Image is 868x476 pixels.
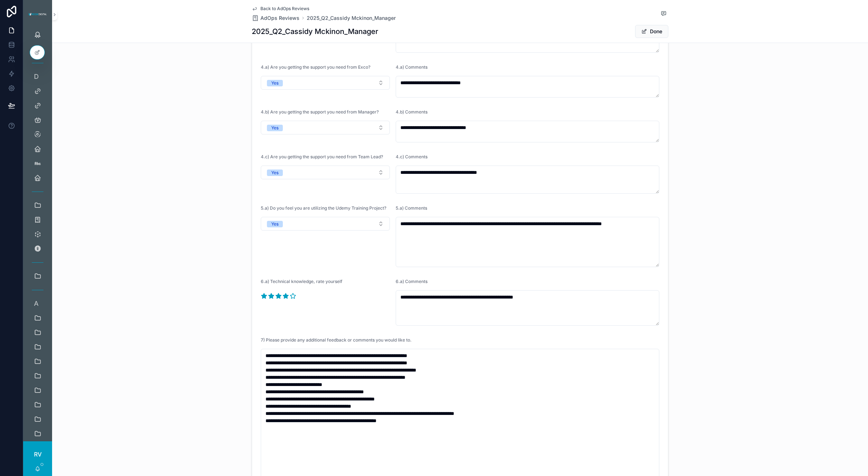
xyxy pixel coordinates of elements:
[261,205,386,211] span: 5.a) Do you feel you are utilizing the Udemy Training Project?
[27,12,48,17] img: App logo
[261,64,370,70] span: 4.a) Are you getting the support you need from Exco?
[27,297,48,310] a: A
[261,109,379,115] span: 4.b) Are you getting the support you need from Manager?
[252,26,378,37] h1: 2025_Q2_Cassidy Mckinon_Manager
[252,6,309,12] a: Back to AdOps Reviews
[635,25,668,38] button: Done
[261,337,412,343] span: 7) Please provide any additional feedback or comments you would like to.
[396,64,427,70] span: 4.a) Comments
[307,14,396,22] a: 2025_Q2_Cassidy Mckinon_Manager
[34,450,42,459] span: RV
[27,70,48,83] a: D
[396,109,427,115] span: 4.b) Comments
[260,14,299,22] span: AdOps Reviews
[396,279,427,284] span: 6.a) Comments
[396,205,427,211] span: 5.a) Comments
[271,170,278,176] div: Yes
[261,279,342,284] span: 6.a) Technical knowledge, rate yourself
[271,221,278,227] div: Yes
[260,6,309,12] span: Back to AdOps Reviews
[261,76,390,90] button: Select Button
[396,154,427,159] span: 4.c) Comments
[23,29,52,441] div: scrollable content
[271,80,278,86] div: Yes
[261,166,390,179] button: Select Button
[261,121,390,134] button: Select Button
[261,154,383,159] span: 4.c) Are you getting the support you need from Team Lead?
[33,73,40,80] span: D
[33,300,40,307] span: A
[261,217,390,231] button: Select Button
[252,14,299,22] a: AdOps Reviews
[271,125,278,131] div: Yes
